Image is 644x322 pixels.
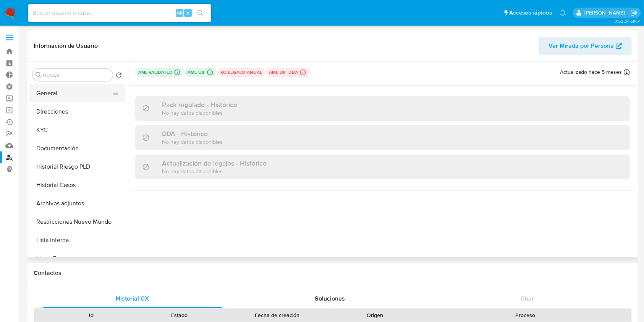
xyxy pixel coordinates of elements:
span: Ver Mirada por Persona [549,37,614,55]
button: Restricciones Nuevo Mundo [29,213,125,231]
div: Estado [141,311,218,319]
input: Buscar usuario o caso... [28,8,211,18]
button: Historial Riesgo PLD [29,158,125,176]
div: Origen [336,311,414,319]
div: Proceso [424,311,626,319]
input: Buscar [43,72,110,79]
a: Salir [630,9,638,17]
h1: Contactos [34,269,632,277]
button: Archivos adjuntos [29,194,125,213]
button: Lista Interna [29,231,125,249]
button: Documentación [29,139,125,158]
button: General [29,84,119,102]
button: KYC [29,121,125,139]
button: Buscar [36,72,42,78]
span: Accesos rápidos [509,9,552,17]
span: Soluciones [315,294,345,303]
span: Alt [176,9,183,16]
div: Fecha de creación [229,311,325,319]
div: Id [53,311,130,319]
button: search-icon [193,8,208,18]
h1: Información de Usuario [34,42,98,50]
button: Volver al orden por defecto [116,72,122,80]
a: Notificaciones [560,10,566,16]
button: Ver Mirada por Persona [539,37,632,55]
p: ignacio.bagnardi@mercadolibre.com [584,9,628,16]
span: s [187,9,189,16]
button: Historial Casos [29,176,125,194]
span: Historial CX [116,294,149,303]
button: Listas Externas [29,249,125,268]
span: Chat [521,294,534,303]
button: Direcciones [29,102,125,121]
